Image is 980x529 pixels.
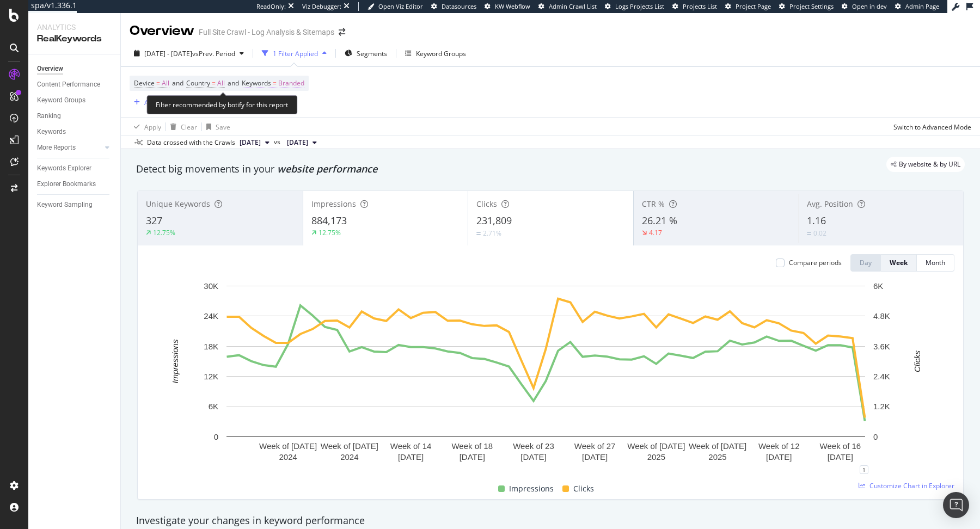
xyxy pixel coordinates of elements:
[442,2,476,10] span: Datasources
[202,118,230,136] button: Save
[357,49,387,58] span: Segments
[605,2,664,11] a: Logs Projects List
[789,2,834,10] span: Project Settings
[890,258,908,267] div: Week
[144,49,192,58] span: [DATE] - [DATE]
[273,78,277,88] span: =
[895,2,939,11] a: Admin Page
[278,76,304,91] span: Branded
[926,258,945,267] div: Month
[451,441,493,451] text: Week of 18
[881,254,917,272] button: Week
[279,452,297,462] text: 2024
[860,465,868,474] div: 1
[689,441,746,451] text: Week of [DATE]
[130,118,161,136] button: Apply
[549,2,597,10] span: Admin Crawl List
[483,229,501,238] div: 2.71%
[943,492,969,518] div: Open Intercom Messenger
[869,481,954,490] span: Customize Chart in Explorer
[259,441,317,451] text: Week of [DATE]
[37,33,112,45] div: RealKeywords
[538,2,597,11] a: Admin Crawl List
[37,163,113,174] a: Keywords Explorer
[509,482,554,495] span: Impressions
[873,281,883,291] text: 6K
[235,136,274,149] button: [DATE]
[852,2,887,10] span: Open in dev
[166,118,197,136] button: Clear
[216,122,230,132] div: Save
[146,199,210,209] span: Unique Keywords
[766,452,792,462] text: [DATE]
[130,22,194,40] div: Overview
[807,214,826,227] span: 1.16
[204,281,218,291] text: 30K
[460,452,485,462] text: [DATE]
[186,78,210,88] span: Country
[340,452,358,462] text: 2024
[156,78,160,88] span: =
[318,228,341,237] div: 12.75%
[204,372,218,381] text: 12K
[37,95,85,106] div: Keyword Groups
[401,45,470,62] button: Keyword Groups
[199,27,334,38] div: Full Site Crawl - Log Analysis & Sitemaps
[390,441,432,451] text: Week of 14
[513,441,554,451] text: Week of 23
[476,199,497,209] span: Clicks
[873,372,890,381] text: 2.4K
[886,157,965,172] div: legacy label
[153,228,175,237] div: 12.75%
[37,142,76,153] div: More Reports
[574,441,616,451] text: Week of 27
[209,402,218,411] text: 6K
[134,78,155,88] span: Device
[273,49,318,58] div: 1 Filter Applied
[37,95,113,106] a: Keyword Groups
[842,2,887,11] a: Open in dev
[214,432,218,441] text: 0
[672,2,717,11] a: Projects List
[758,441,800,451] text: Week of 12
[398,452,424,462] text: [DATE]
[340,45,391,62] button: Segments
[912,350,922,372] text: Clicks
[162,76,169,91] span: All
[582,452,608,462] text: [DATE]
[378,2,423,10] span: Open Viz Editor
[204,311,218,321] text: 24K
[37,110,61,122] div: Ranking
[649,228,662,237] div: 4.17
[807,232,811,235] img: Equal
[736,2,771,10] span: Project Page
[283,136,321,149] button: [DATE]
[172,78,183,88] span: and
[485,2,530,11] a: KW Webflow
[859,481,954,490] a: Customize Chart in Explorer
[37,126,66,138] div: Keywords
[573,482,594,495] span: Clicks
[192,49,235,58] span: vs Prev. Period
[37,63,63,75] div: Overview
[144,122,161,132] div: Apply
[240,138,261,147] span: 2025 Jun. 17th
[37,110,113,122] a: Ranking
[495,2,530,10] span: KW Webflow
[146,280,945,470] svg: A chart.
[37,179,96,190] div: Explorer Bookmarks
[873,402,890,411] text: 1.2K
[367,2,423,11] a: Open Viz Editor
[287,138,308,147] span: 2024 Jun. 27th
[807,199,853,209] span: Avg. Position
[37,199,113,211] a: Keyword Sampling
[37,199,93,211] div: Keyword Sampling
[893,122,971,132] div: Switch to Advanced Mode
[917,254,954,272] button: Month
[708,452,726,462] text: 2025
[302,2,341,11] div: Viz Debugger:
[130,96,173,109] button: Add Filter
[789,258,842,267] div: Compare periods
[228,78,239,88] span: and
